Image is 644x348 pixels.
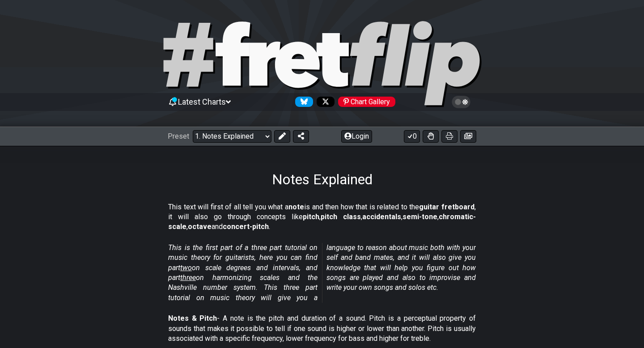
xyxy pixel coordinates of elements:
strong: octave [188,222,212,231]
strong: pitch [303,212,319,221]
button: Share Preset [293,130,309,143]
strong: accidentals [362,212,401,221]
strong: concert-pitch [223,222,269,231]
strong: semi-tone [402,212,437,221]
strong: Notes & Pitch [168,314,217,323]
strong: guitar fretboard [419,203,475,211]
strong: pitch class [321,212,361,221]
p: - A note is the pitch and duration of a sound. Pitch is a perceptual property of sounds that make... [168,314,476,344]
span: Latest Charts [178,97,226,106]
a: Follow #fretflip at Bluesky [292,97,313,107]
strong: note [288,203,304,211]
span: Toggle light / dark theme [456,98,466,106]
button: 0 [404,130,420,143]
span: three [180,273,196,282]
em: This is the first part of a three part tutorial on music theory for guitarists, here you can find... [168,243,476,302]
select: Preset [193,130,271,143]
div: Chart Gallery [338,97,395,107]
a: #fretflip at Pinterest [335,97,395,107]
button: Edit Preset [274,130,290,143]
span: two [180,263,192,272]
button: Print [441,130,458,143]
button: Login [341,130,372,143]
a: Follow #fretflip at X [313,97,335,107]
span: Preset [168,132,189,140]
h1: Notes Explained [272,171,373,188]
p: This text will first of all tell you what a is and then how that is related to the , it will also... [168,202,476,232]
button: Toggle Dexterity for all fretkits [423,130,439,143]
button: Create image [460,130,476,143]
